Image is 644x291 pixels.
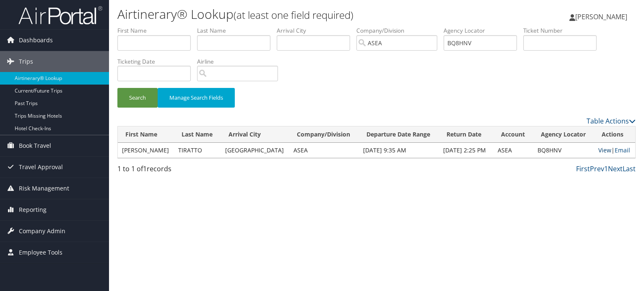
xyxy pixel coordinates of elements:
[289,126,359,143] th: Company/Division
[575,12,627,21] span: [PERSON_NAME]
[19,178,69,199] span: Risk Management
[221,143,289,158] td: [GEOGRAPHIC_DATA]
[277,26,356,35] label: Arrival City
[493,126,533,143] th: Account: activate to sort column ascending
[174,126,221,143] th: Last Name: activate to sort column ascending
[590,164,604,173] a: Prev
[493,143,533,158] td: ASEA
[615,146,630,154] a: Email
[19,135,51,156] span: Book Travel
[117,57,197,66] label: Ticketing Date
[118,126,174,143] th: First Name: activate to sort column ascending
[158,88,235,108] button: Manage Search Fields
[623,164,636,173] a: Last
[18,5,102,25] img: airportal-logo.png
[587,116,636,126] a: Table Actions
[117,164,238,178] div: 1 to 1 of records
[533,143,594,158] td: BQ8HNV
[117,88,158,108] button: Search
[576,164,590,173] a: First
[439,143,493,158] td: [DATE] 2:25 PM
[19,242,62,263] span: Employee Tools
[604,164,608,173] a: 1
[19,30,53,51] span: Dashboards
[174,143,221,158] td: TIRATTO
[356,26,444,35] label: Company/Division
[569,4,636,29] a: [PERSON_NAME]
[197,26,277,35] label: Last Name
[594,126,635,143] th: Actions
[359,143,439,158] td: [DATE] 9:35 AM
[533,126,594,143] th: Agency Locator: activate to sort column ascending
[594,143,635,158] td: |
[117,5,463,23] h1: Airtinerary® Lookup
[143,164,147,173] span: 1
[19,221,65,242] span: Company Admin
[598,146,611,154] a: View
[359,126,439,143] th: Departure Date Range: activate to sort column ascending
[221,126,289,143] th: Arrival City: activate to sort column ascending
[19,199,47,220] span: Reporting
[19,51,33,72] span: Trips
[197,57,284,66] label: Airline
[234,8,353,22] small: (at least one field required)
[523,26,603,35] label: Ticket Number
[289,143,359,158] td: ASEA
[118,143,174,158] td: [PERSON_NAME]
[608,164,623,173] a: Next
[19,157,63,178] span: Travel Approval
[117,26,197,35] label: First Name
[444,26,523,35] label: Agency Locator
[439,126,493,143] th: Return Date: activate to sort column ascending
